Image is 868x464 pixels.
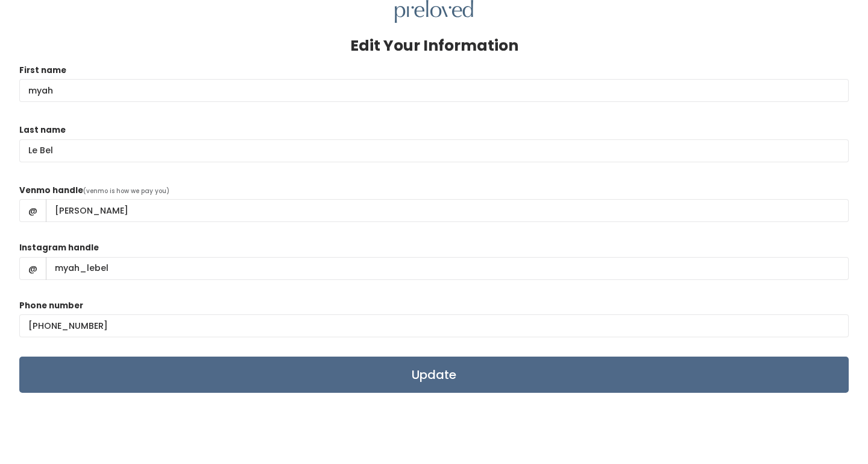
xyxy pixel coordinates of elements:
label: Instagram handle [19,242,99,254]
input: handle [46,199,849,222]
input: (___) ___-____ [19,314,849,337]
h3: Edit Your Information [350,37,518,54]
label: Venmo handle [19,185,83,197]
span: (venmo is how we pay you) [83,186,169,195]
input: Update [19,357,849,393]
span: @ [19,257,46,280]
label: First name [19,65,66,77]
span: @ [19,199,46,222]
input: handle [46,257,849,280]
label: Last name [19,124,66,136]
label: Phone number [19,300,83,312]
